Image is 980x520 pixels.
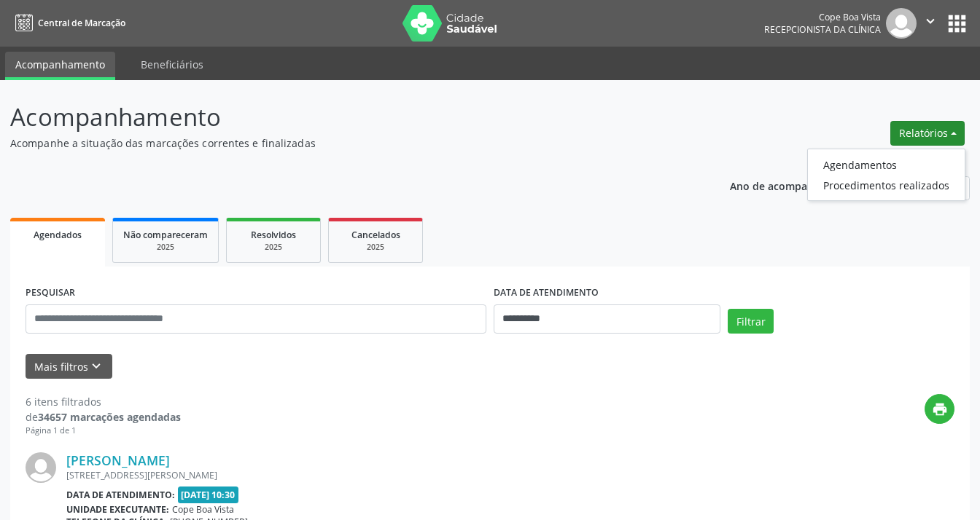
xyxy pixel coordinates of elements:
p: Acompanhe a situação das marcações correntes e finalizadas [10,135,682,151]
ul: Relatórios [807,149,965,201]
button:  [917,8,944,39]
p: Acompanhamento [10,99,682,135]
i:  [922,13,938,29]
span: Resolvidos [251,229,296,241]
span: Cope Boa Vista [172,503,234,516]
b: Unidade executante: [66,503,169,516]
span: [DATE] 10:30 [178,486,239,503]
p: Ano de acompanhamento [730,176,859,194]
button: apps [944,11,970,36]
div: de [26,409,181,425]
label: PESQUISAR [26,282,75,304]
div: 2025 [237,242,310,253]
label: DATA DE ATENDIMENTO [494,282,599,304]
i: keyboard_arrow_down [88,358,104,374]
button: Relatórios [890,121,965,146]
a: Beneficiários [131,52,214,77]
button: Filtrar [728,309,774,334]
div: 6 itens filtrados [26,394,181,409]
div: [STREET_ADDRESS][PERSON_NAME] [66,469,736,481]
strong: 34657 marcações agendadas [38,410,181,424]
div: Cope Boa Vista [764,11,881,23]
img: img [886,8,917,39]
button: print [925,394,954,424]
div: 2025 [123,242,208,253]
img: img [26,452,56,483]
a: Procedimentos realizados [808,175,965,195]
a: [PERSON_NAME] [66,452,170,468]
a: Agendamentos [808,154,965,175]
a: Acompanhamento [5,52,115,80]
i: print [932,401,948,417]
button: Mais filtroskeyboard_arrow_down [26,354,112,379]
span: Central de Marcação [38,17,125,29]
div: 2025 [339,242,412,253]
span: Recepcionista da clínica [764,23,881,36]
span: Agendados [34,229,82,241]
span: Cancelados [351,229,400,241]
b: Data de atendimento: [66,489,175,501]
div: Página 1 de 1 [26,425,181,437]
a: Central de Marcação [10,11,125,35]
span: Não compareceram [123,229,208,241]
